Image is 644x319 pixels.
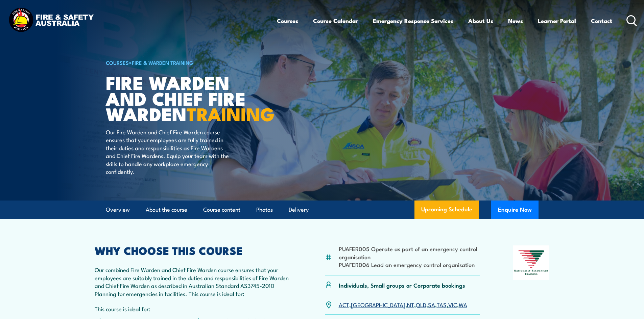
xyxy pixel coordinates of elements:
[106,201,130,219] a: Overview
[351,300,405,309] a: [GEOGRAPHIC_DATA]
[132,59,193,66] a: Fire & Warden Training
[373,12,453,30] a: Emergency Response Services
[491,201,539,219] button: Enquire Now
[95,245,292,255] h2: WHY CHOOSE THIS COURSE
[513,245,550,280] img: Nationally Recognised Training logo.
[591,12,612,30] a: Contact
[106,58,273,67] h6: >
[437,300,447,309] a: TAS
[187,99,275,127] strong: TRAINING
[106,74,273,122] h1: Fire Warden and Chief Fire Warden
[538,12,576,30] a: Learner Portal
[448,300,457,309] a: VIC
[106,59,129,66] a: COURSES
[407,300,414,309] a: NT
[508,12,523,30] a: News
[339,245,480,261] li: PUAFER005 Operate as part of an emergency control organisation
[256,201,273,219] a: Photos
[106,128,229,175] p: Our Fire Warden and Chief Fire Warden course ensures that your employees are fully trained in the...
[339,300,349,309] a: ACT
[95,266,292,297] p: Our combined Fire Warden and Chief Fire Warden course ensures that your employees are suitably tr...
[95,305,292,313] p: This course is ideal for:
[339,301,467,309] p: , , , , , , ,
[146,201,187,219] a: About the course
[339,261,480,268] li: PUAFER006 Lead an emergency control organisation
[414,201,479,219] a: Upcoming Schedule
[289,201,309,219] a: Delivery
[468,12,493,30] a: About Us
[203,201,240,219] a: Course content
[339,281,465,289] p: Individuals, Small groups or Corporate bookings
[313,12,358,30] a: Course Calendar
[416,300,426,309] a: QLD
[459,300,467,309] a: WA
[428,300,435,309] a: SA
[277,12,298,30] a: Courses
